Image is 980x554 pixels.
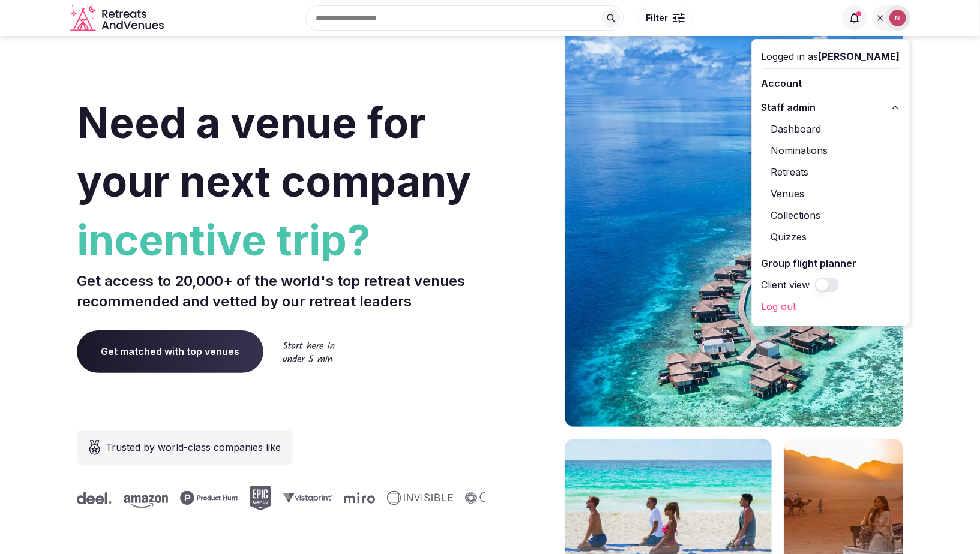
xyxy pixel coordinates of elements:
[70,5,166,32] svg: Retreats and Venues company logo
[323,492,354,504] svg: Miro company logo
[762,184,900,203] a: Venues
[77,211,485,270] span: incentive trip?
[762,227,900,246] a: Quizzes
[889,10,906,26] img: Nathalia Bilotti
[762,297,900,316] a: Log out
[283,341,335,362] img: Start here in under 5 min
[229,486,250,510] svg: Epic Games company logo
[762,141,900,160] a: Nominations
[762,119,900,138] a: Dashboard
[262,493,311,503] svg: Vistaprint company logo
[819,50,900,62] span: [PERSON_NAME]
[762,100,816,115] span: Staff admin
[762,254,900,273] a: Group flight planner
[366,491,432,505] svg: Invisible company logo
[56,492,91,504] svg: Deel company logo
[77,271,485,311] p: Get access to 20,000+ of the world's top retreat venues recommended and vetted by our retreat lea...
[762,162,900,182] a: Retreats
[77,330,263,372] a: Get matched with top venues
[638,7,693,29] button: Filter
[106,440,281,454] span: Trusted by world-class companies like
[646,12,668,24] span: Filter
[762,206,900,225] a: Collections
[762,74,900,93] a: Account
[762,49,900,64] div: Logged in as
[762,98,900,117] button: Staff admin
[77,97,471,207] span: Need a venue for your next company
[762,278,810,292] label: Client view
[70,5,166,32] a: Visit the homepage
